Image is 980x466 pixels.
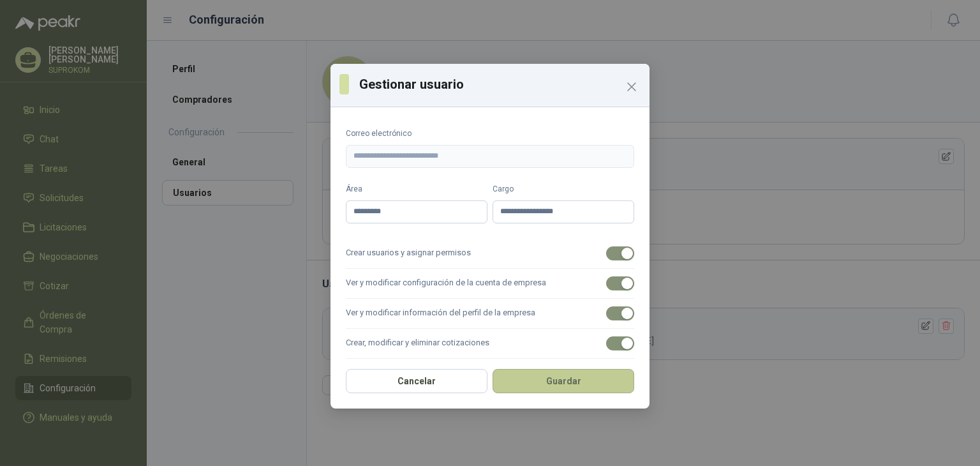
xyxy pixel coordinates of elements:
[606,276,634,290] button: Ver y modificar configuración de la cuenta de empresa
[346,269,634,299] label: Ver y modificar configuración de la cuenta de empresa
[606,306,634,320] button: Ver y modificar información del perfil de la empresa
[346,359,634,389] label: Administrar remisiones
[359,75,641,94] h3: Gestionar usuario
[346,299,634,329] label: Ver y modificar información del perfil de la empresa
[621,77,642,97] button: Close
[346,183,487,195] label: Área
[606,336,634,350] button: Crear, modificar y eliminar cotizaciones
[346,239,634,269] label: Crear usuarios y asignar permisos
[493,183,634,195] label: Cargo
[346,128,634,140] label: Correo electrónico
[606,246,634,260] button: Crear usuarios y asignar permisos
[346,369,487,393] button: Cancelar
[493,369,634,393] button: Guardar
[346,329,634,359] label: Crear, modificar y eliminar cotizaciones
